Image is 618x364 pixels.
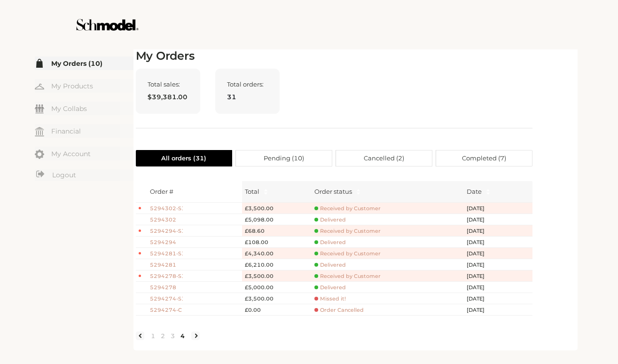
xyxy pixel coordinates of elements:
[148,92,188,102] span: $39,381.00
[35,56,133,182] div: Menu
[168,332,178,340] a: 3
[467,216,495,224] span: [DATE]
[356,191,361,196] span: caret-down
[314,273,381,280] span: Received by Customer
[148,332,158,340] a: 1
[150,227,183,235] span: 5294294-S1
[150,261,183,269] span: 5294281
[150,306,183,314] span: 5294274-C
[314,250,381,257] span: Received by Customer
[467,272,495,280] span: [DATE]
[242,304,312,316] td: £0.00
[35,79,133,93] a: My Products
[227,92,268,102] span: 31
[263,188,268,193] span: caret-up
[467,187,482,196] span: Date
[264,150,304,166] span: Pending ( 10 )
[314,284,346,291] span: Delivered
[314,228,381,235] span: Received by Customer
[178,332,188,340] a: 4
[35,150,44,159] img: my-account.svg
[35,169,133,181] a: Logout
[242,270,312,282] td: £3,500.00
[467,261,495,269] span: [DATE]
[148,80,188,88] span: Total sales:
[136,332,144,340] li: Previous Page
[314,216,346,223] span: Delivered
[314,295,346,302] span: Missed it!
[242,248,312,259] td: £4,340.00
[356,188,361,193] span: caret-up
[158,332,168,340] a: 2
[467,238,495,246] span: [DATE]
[35,56,133,70] a: My Orders (10)
[35,102,133,115] a: My Collabs
[35,124,133,138] a: Financial
[150,284,183,292] span: 5294278
[314,261,346,269] span: Delivered
[467,205,495,213] span: [DATE]
[191,332,200,340] li: Next Page
[485,191,491,196] span: caret-down
[227,80,268,88] span: Total orders:
[242,282,312,293] td: £5,000.00
[35,147,133,160] a: My Account
[35,82,44,91] img: my-hanger.svg
[467,250,495,258] span: [DATE]
[314,239,346,246] span: Delivered
[242,293,312,304] td: £3,500.00
[35,104,44,113] img: my-friends.svg
[150,238,183,246] span: 5294294
[485,188,491,193] span: caret-up
[467,295,495,303] span: [DATE]
[245,187,259,196] span: Total
[150,205,183,213] span: 5294302-S1
[150,295,183,303] span: 5294274-S1
[314,307,364,314] span: Order Cancelled
[35,59,44,68] img: my-order.svg
[242,259,312,270] td: £6,210.00
[314,187,352,196] div: Order status
[242,203,312,214] td: £3,500.00
[242,214,312,225] td: £5,098.00
[150,250,183,258] span: 5294281-S1
[150,216,183,224] span: 5294302
[467,227,495,235] span: [DATE]
[147,181,242,203] th: Order #
[314,205,381,212] span: Received by Customer
[242,237,312,248] td: £108.00
[364,150,404,166] span: Cancelled ( 2 )
[161,150,206,166] span: All orders ( 31 )
[467,284,495,292] span: [DATE]
[462,150,506,166] span: Completed ( 7 )
[263,191,268,196] span: caret-down
[136,49,532,63] h2: My Orders
[35,127,44,136] img: my-financial.svg
[242,225,312,237] td: £68.60
[467,306,495,314] span: [DATE]
[150,272,183,280] span: 5294278-S1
